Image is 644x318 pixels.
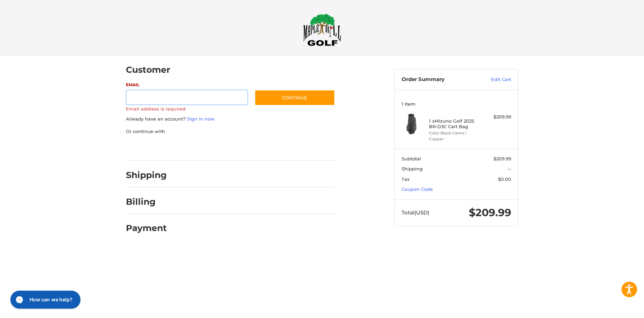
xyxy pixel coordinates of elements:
iframe: PayPal-paylater [182,142,234,154]
iframe: PayPal-venmo [241,142,293,154]
a: Edit Cart [476,76,511,83]
span: Shipping [402,166,423,171]
h2: Shipping [126,170,167,180]
span: $209.99 [493,156,511,161]
h3: Order Summary [402,76,476,83]
span: Subtotal [402,156,421,161]
iframe: Gorgias live chat messenger [7,288,83,311]
label: Email address is required [126,106,248,112]
h4: 1 x Mizuno Golf 2025 BR-D3C Cart Bag [429,118,482,130]
p: Already have an account? [126,116,335,123]
div: $209.99 [484,114,511,121]
h3: 1 Item [402,101,511,107]
iframe: PayPal-paypal [124,142,176,154]
span: -- [508,166,511,171]
a: Coupon Code [402,186,433,192]
label: Email [126,82,248,88]
span: Tax [402,176,410,182]
button: Continue [255,90,335,106]
li: Color Black Camo / Copper [429,130,482,142]
img: Maple Hill Golf [303,14,341,46]
h2: Customer [126,64,170,75]
a: Sign in now [187,116,215,122]
h2: Payment [126,223,167,233]
span: Total (USD) [402,209,429,216]
h2: Billing [126,196,166,207]
span: $0.00 [498,176,511,182]
span: $209.99 [469,206,511,219]
p: Or continue with [126,128,335,135]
